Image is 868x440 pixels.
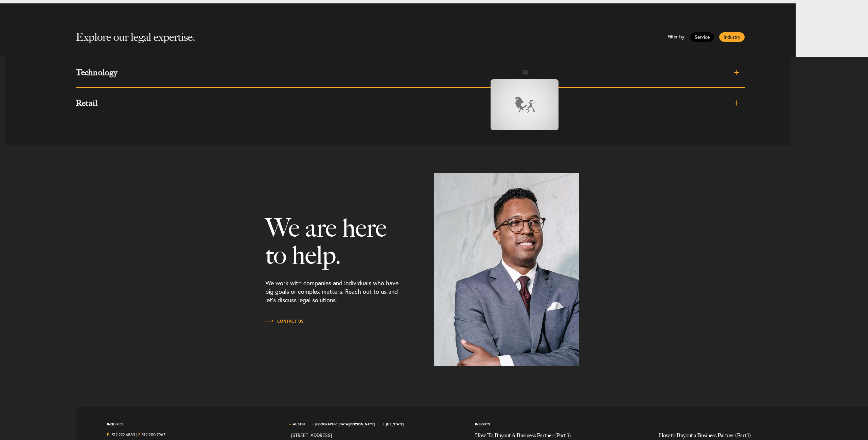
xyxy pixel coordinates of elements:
h3: We are here to help. [265,214,400,269]
span: 3 [522,100,633,106]
a: [US_STATE] [386,422,404,426]
a: Retail3 [76,88,745,118]
strong: F [138,432,140,437]
a: [GEOGRAPHIC_DATA][PERSON_NAME] [315,422,375,426]
span: Contact Us [265,319,304,323]
p: We work with companies and individuals who have big goals or complex matters. Reach out to us and... [265,269,400,318]
span: 38 [522,70,633,75]
h3: Technology [76,68,522,77]
span: Filter by: [668,32,685,42]
a: Insights [475,422,490,426]
span: | [136,432,137,439]
a: Austin [293,422,305,426]
span: Inquiries [107,422,123,432]
strong: P [107,432,109,437]
a: Contact Us [265,318,304,325]
h3: Retail [76,99,522,107]
a: Industry [719,32,745,42]
a: Call us at 5122226883 [111,432,135,437]
h2: Explore our legal expertise. [76,31,195,44]
img: interstitial-services-1.jpg [434,173,579,366]
a: Technology38 [76,57,745,88]
a: 512.900.7967 [141,432,165,437]
a: Service [690,32,714,42]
